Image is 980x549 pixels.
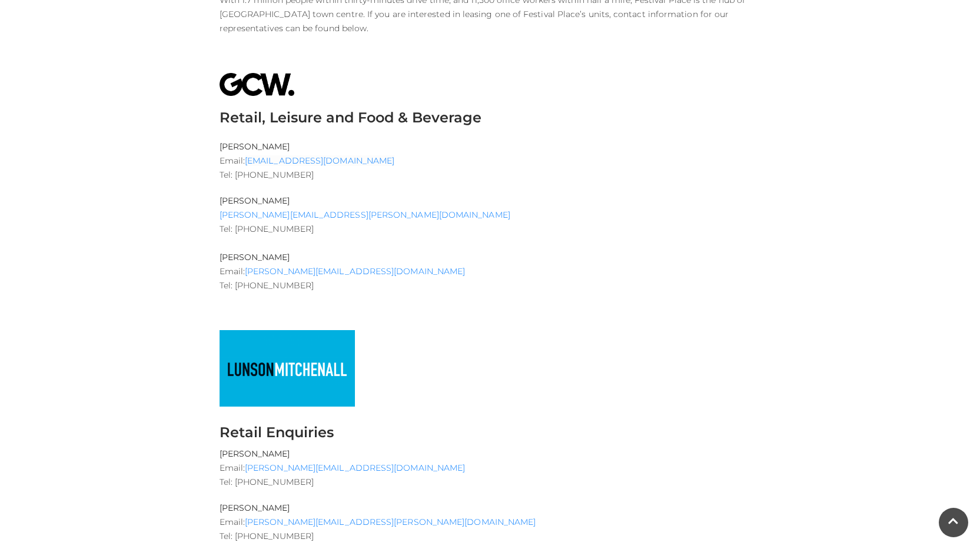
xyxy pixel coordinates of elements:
[220,330,355,406] img: LM-logo-768x432.png
[245,463,465,473] a: [PERSON_NAME][EMAIL_ADDRESS][DOMAIN_NAME]
[220,209,510,277] span: Tel: [PHONE_NUMBER] Email:
[220,280,314,291] span: Tel: [PHONE_NUMBER]
[220,407,761,441] h4: Retail Enquiries
[245,517,536,527] a: [PERSON_NAME][EMAIL_ADDRESS][PERSON_NAME][DOMAIN_NAME]
[220,139,761,182] p: Email: Tel: [PHONE_NUMBER]
[220,447,761,489] p: Email: Tel: [PHONE_NUMBER]
[220,252,290,262] b: [PERSON_NAME]
[245,266,465,277] a: [PERSON_NAME][EMAIL_ADDRESS][DOMAIN_NAME]
[220,501,761,543] p: Email: Tel: [PHONE_NUMBER]
[220,73,295,96] img: GCW%20Logo.png
[220,141,290,152] b: [PERSON_NAME]
[220,108,761,128] h3: Retail, Leisure and Food & Beverage
[220,195,290,206] b: [PERSON_NAME]
[245,155,394,166] a: [EMAIL_ADDRESS][DOMAIN_NAME]
[220,503,290,513] strong: [PERSON_NAME]
[220,448,290,459] strong: [PERSON_NAME]
[220,209,510,220] a: [PERSON_NAME][EMAIL_ADDRESS][PERSON_NAME][DOMAIN_NAME]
